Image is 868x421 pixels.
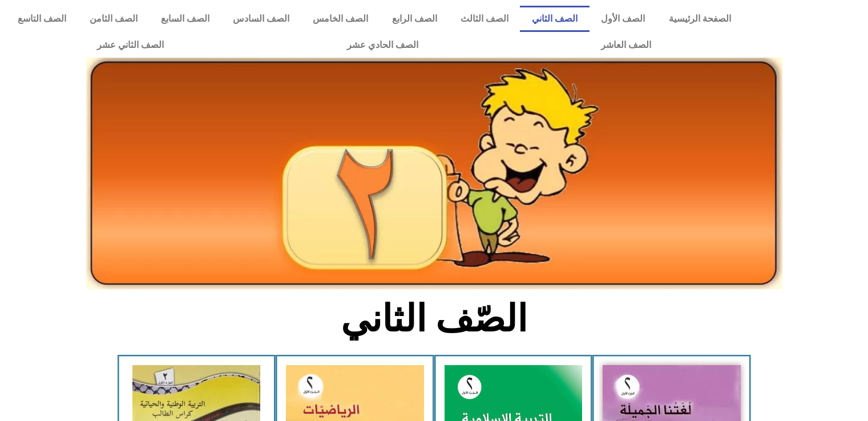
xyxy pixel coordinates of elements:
[657,6,742,32] a: الصفحة الرئيسية
[590,6,657,32] a: الصف الأول
[255,32,509,58] a: الصف الحادي عشر
[78,6,149,32] a: الصف الثامن
[6,32,255,58] a: الصف الثاني عشر
[520,6,589,32] a: الصف الثاني
[6,6,78,32] a: الصف التاسع
[149,6,221,32] a: الصف السابع
[301,6,380,32] a: الصف الخامس
[380,6,449,32] a: الصف الرابع
[510,32,742,58] a: الصف العاشر
[449,6,520,32] a: الصف الثالث
[221,6,301,32] a: الصف السادس
[245,297,623,341] h2: الصّف الثاني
